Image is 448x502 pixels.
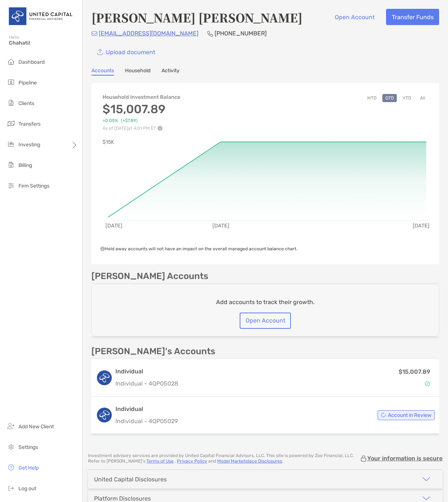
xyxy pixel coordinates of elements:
text: [DATE] [212,223,229,229]
img: add_new_client icon [7,422,15,430]
img: Email Icon [91,31,97,36]
span: Chahati! [9,40,78,46]
img: get-help icon [7,463,15,472]
button: Transfer Funds [386,9,439,25]
span: Get Help [18,465,39,471]
span: Settings [18,444,38,450]
span: Account in Review [388,413,431,417]
span: Investing [18,142,40,148]
a: Accounts [91,67,114,76]
button: Open Account [329,9,380,25]
img: United Capital Logo [9,3,73,29]
button: Open Account [240,313,291,329]
p: [PERSON_NAME] Accounts [91,272,208,281]
img: Account Status icon [381,412,386,418]
p: Investment advisory services are provided by United Capital Financial Advisors, LLC . This site i... [88,453,360,464]
span: Add New Client [18,423,54,430]
span: Firm Settings [18,183,49,189]
a: Activity [162,67,180,76]
text: $15K [103,139,114,145]
a: Model Marketplace Disclosures [217,459,282,464]
a: Household [125,67,150,76]
p: [PERSON_NAME]'s Accounts [91,347,215,356]
img: settings icon [7,442,15,451]
h4: [PERSON_NAME] [PERSON_NAME] [91,9,302,26]
p: [PHONE_NUMBER] [215,29,267,38]
div: Platform Disclosures [94,495,151,502]
text: [DATE] [413,223,430,229]
img: Account Status icon [425,381,430,386]
img: dashboard icon [7,57,15,66]
span: Held away accounts will not have an impact on the overall managed account balance chart. [100,246,298,251]
img: clients icon [7,98,15,107]
p: Your information is secure [367,455,442,462]
img: logo account [97,370,112,385]
span: Transfers [18,121,41,127]
p: As of [DATE] at 4:01 PM ET [103,126,180,131]
button: YTD [400,94,414,102]
span: Dashboard [18,59,45,65]
p: [EMAIL_ADDRESS][DOMAIN_NAME] [99,29,198,38]
img: investing icon [7,140,15,149]
button: QTD [382,94,397,102]
button: MTD [364,94,379,102]
img: pipeline icon [7,78,15,87]
a: Privacy Policy [177,459,207,464]
p: Add accounts to track their growth. [216,297,315,307]
span: +0.05% [103,118,118,123]
h4: Household Investment Balance [103,94,180,100]
p: Individual - 4QP05029 [115,416,178,426]
h3: Individual [115,405,178,414]
img: logout icon [7,484,15,492]
span: Billing [18,162,32,168]
img: billing icon [7,160,15,169]
div: United Capital Disclosures [94,476,167,483]
img: icon arrow [422,475,431,484]
img: Performance Info [157,126,163,131]
a: Terms of Use [146,459,174,464]
img: button icon [97,49,103,55]
span: Pipeline [18,80,37,86]
text: [DATE] [105,223,122,229]
span: Log out [18,485,36,492]
a: Upload document [91,44,161,60]
span: Clients [18,100,34,107]
img: firm-settings icon [7,181,15,190]
span: (+$7.89) [121,118,138,123]
img: Phone Icon [207,31,213,36]
h3: $15,007.89 [103,102,180,116]
img: logo account [97,408,112,422]
p: $15,007.89 [399,367,430,376]
h3: Individual [115,367,178,376]
img: transfers icon [7,119,15,128]
p: Individual - 4QP05028 [115,379,178,388]
button: All [417,94,428,102]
